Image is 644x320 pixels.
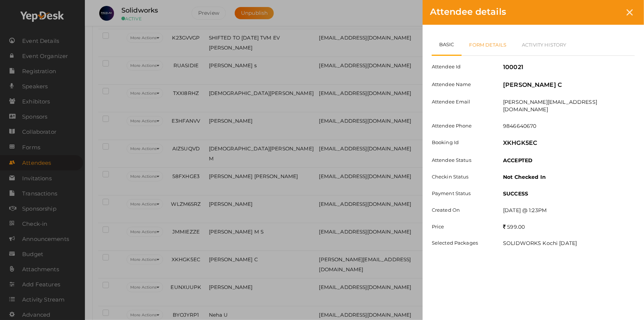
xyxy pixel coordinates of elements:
[503,63,523,72] label: 100021
[426,190,497,197] label: Payment Status
[503,174,546,180] b: Not Checked In
[503,98,635,113] label: [PERSON_NAME][EMAIL_ADDRESS][DOMAIN_NAME]
[503,190,528,197] b: SUCCESS
[497,223,640,231] div: 599.00
[426,122,497,129] label: Attendee Phone
[503,81,562,89] label: [PERSON_NAME] C
[426,139,497,146] label: Booking Id
[426,173,497,180] label: Checkin Status
[503,122,536,130] label: 9846640670
[426,98,497,105] label: Attendee Email
[430,6,506,17] span: Attendee details
[503,207,547,214] label: [DATE] @ 1:23PM
[503,157,533,164] b: ACCEPTED
[462,34,514,55] a: Form Details
[426,63,497,70] label: Attendee Id
[426,157,497,164] label: Attendee Status
[503,239,635,251] li: SOLIDWORKS Kochi [DATE]
[432,34,462,56] a: Basic
[514,34,574,55] a: Activity History
[426,81,497,88] label: Attendee Name
[503,139,537,147] label: XKHGK5EC
[426,239,497,246] label: Selected Packages
[426,207,497,214] label: Created On
[426,223,497,230] label: Price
